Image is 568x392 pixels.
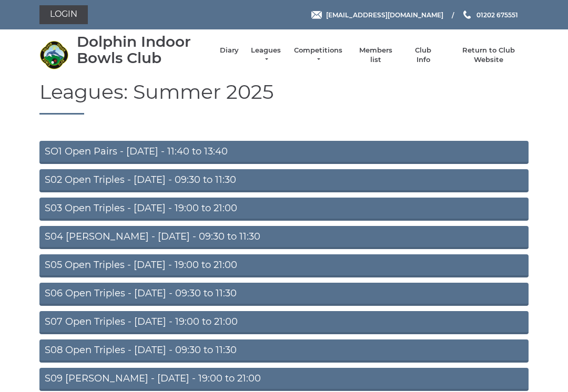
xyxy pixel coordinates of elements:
[311,11,322,19] img: Email
[39,198,529,221] a: S03 Open Triples - [DATE] - 19:00 to 21:00
[39,339,529,363] a: S08 Open Triples - [DATE] - 09:30 to 11:30
[311,10,443,20] a: Email [EMAIL_ADDRESS][DOMAIN_NAME]
[39,226,529,249] a: S04 [PERSON_NAME] - [DATE] - 09:30 to 11:30
[39,283,529,306] a: S06 Open Triples - [DATE] - 09:30 to 11:30
[220,46,239,55] a: Diary
[39,5,88,24] a: Login
[293,46,343,65] a: Competitions
[39,311,529,334] a: S07 Open Triples - [DATE] - 19:00 to 21:00
[353,46,397,65] a: Members list
[39,81,529,115] h1: Leagues: Summer 2025
[39,254,529,277] a: S05 Open Triples - [DATE] - 19:00 to 21:00
[408,46,439,65] a: Club Info
[449,46,529,65] a: Return to Club Website
[39,368,529,391] a: S09 [PERSON_NAME] - [DATE] - 19:00 to 21:00
[326,11,443,18] span: [EMAIL_ADDRESS][DOMAIN_NAME]
[249,46,282,65] a: Leagues
[462,10,518,20] a: Phone us 01202 675551
[463,11,471,19] img: Phone us
[77,34,209,66] div: Dolphin Indoor Bowls Club
[476,11,518,18] span: 01202 675551
[39,40,68,69] img: Dolphin Indoor Bowls Club
[39,169,529,192] a: S02 Open Triples - [DATE] - 09:30 to 11:30
[39,141,529,164] a: SO1 Open Pairs - [DATE] - 11:40 to 13:40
